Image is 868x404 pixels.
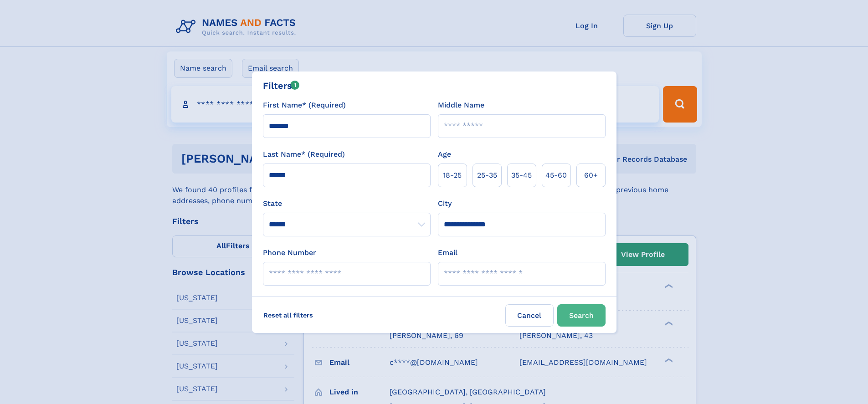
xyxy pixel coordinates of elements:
[263,100,346,111] label: First Name* (Required)
[257,304,319,326] label: Reset all filters
[511,170,532,181] span: 35‑45
[584,170,598,181] span: 60+
[438,100,484,111] label: Middle Name
[443,170,462,181] span: 18‑25
[505,304,554,327] label: Cancel
[438,149,451,160] label: Age
[545,170,567,181] span: 45‑60
[438,198,452,209] label: City
[263,247,316,258] label: Phone Number
[477,170,497,181] span: 25‑35
[263,79,300,92] div: Filters
[557,304,606,327] button: Search
[438,247,457,258] label: Email
[263,149,345,160] label: Last Name* (Required)
[263,198,431,209] label: State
